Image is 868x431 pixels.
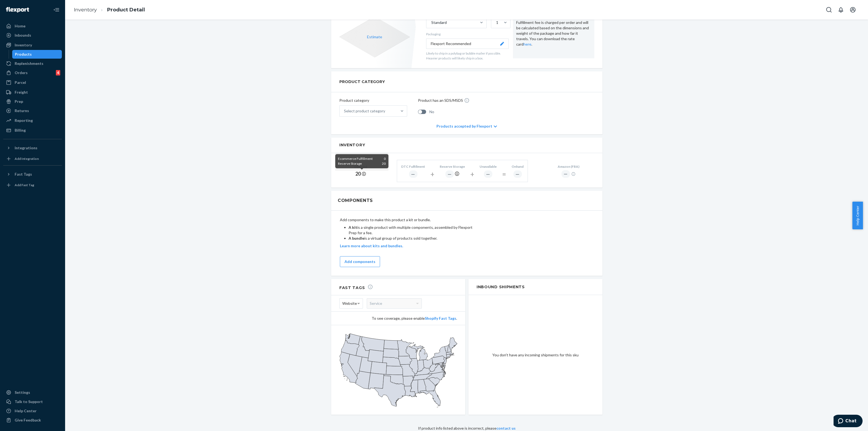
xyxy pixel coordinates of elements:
h2: Inventory [339,143,594,147]
h2: Fast Tags [339,284,373,290]
button: Learn more about kits and bundles. [340,243,403,249]
a: Parcel [3,78,62,87]
div: If product info listed above is incorrect, please [331,426,602,431]
span: Website [342,299,357,308]
a: Orders4 [3,68,62,77]
a: Inventory [3,41,62,49]
div: Service [367,299,422,308]
span: 20 [382,161,386,166]
a: Inbounds [3,31,62,40]
div: You don't have any incoming shipments for this sku [468,295,602,415]
div: Prep [15,99,23,104]
button: Fast Tags [3,170,62,179]
div: ― [484,170,492,178]
div: Standard [431,20,447,25]
div: Products accepted by Flexport [436,118,497,134]
div: ― [561,170,570,178]
a: Inventory [74,7,97,13]
a: Replenishments [3,59,62,68]
span: 0 [384,156,386,161]
div: Inventory [15,42,32,48]
ol: breadcrumbs [69,2,149,18]
a: Freight [3,88,62,97]
div: Settings [15,390,30,395]
div: ― [445,170,454,178]
div: 20 [354,170,367,178]
div: Fulfillment fee is charged per order and will be calculated based on the dimensions and weight of... [513,17,594,58]
a: Help Center [3,407,62,415]
button: Estimate [367,34,382,40]
div: Reserve Storage [440,164,465,169]
a: Add Fast Tag [3,181,62,189]
button: Open notifications [835,4,846,15]
a: Products [12,50,62,59]
div: Integrations [15,145,37,151]
button: Give Feedback [3,416,62,424]
div: To see coverage, please enable . [339,316,457,321]
div: Reporting [15,118,33,123]
div: Reserve Storage [338,161,386,166]
a: Settings [3,388,62,397]
div: Inbounds [15,33,31,38]
div: ― [513,170,522,178]
button: Help Center [852,202,863,229]
div: Freight [15,90,28,95]
iframe: Opens a widget where you can chat to one of our agents [834,415,863,428]
h2: Inbound Shipments [468,279,602,295]
button: Open account menu [847,4,858,15]
button: Close Navigation [51,4,62,15]
div: Parcel [15,80,26,85]
div: Returns [15,108,29,113]
a: Home [3,22,62,30]
div: Home [15,23,25,29]
img: Flexport logo [6,7,29,12]
div: Orders [15,70,28,75]
div: Ecommerce Fulfillment [338,156,386,161]
div: DTC Fulfillment [401,164,425,169]
button: Flexport Recommended [426,39,509,49]
div: ― [409,170,417,178]
button: contact us [496,426,516,431]
div: 4 [56,70,60,75]
div: Amazon (FBA) [558,164,579,169]
div: Replenishments [15,61,43,66]
p: Likely to ship in a polybag or bubble mailer if possible. Heavier products will likely ship in a ... [426,51,509,60]
div: 1 [496,20,498,25]
div: Add Fast Tag [15,183,34,187]
a: here [524,42,531,46]
div: Onhand [512,164,524,169]
p: Packaging [426,32,509,36]
button: Open Search Box [824,4,834,15]
div: Fast Tags [15,172,32,177]
a: Shopify Fast Tags [425,316,456,321]
a: Reporting [3,116,62,125]
div: + [470,169,474,179]
a: Product Detail [107,7,145,13]
a: Add Integration [3,154,62,163]
a: Billing [3,126,62,135]
h2: Components [338,197,373,204]
div: + [430,169,434,179]
div: Add Integration [15,156,39,161]
button: Integrations [3,144,62,152]
h2: PRODUCT CATEGORY [339,77,385,87]
input: Standard [431,20,431,25]
div: Talk to Support [15,399,43,404]
div: Add components to make this product a kit or bundle. [340,217,476,249]
input: 1 [496,20,496,25]
b: A kit [349,225,357,230]
a: Prep [3,97,62,106]
a: Returns [3,106,62,115]
p: Product category [339,98,407,103]
div: Select product category [344,108,385,114]
button: Add components [340,256,380,267]
button: Talk to Support [3,397,62,406]
div: = [502,169,506,179]
div: Unavailable [480,164,497,169]
div: Help Center [15,408,37,414]
div: Give Feedback [15,417,41,423]
div: Billing [15,128,26,133]
li: is a virtual group of products sold together. [349,236,473,241]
